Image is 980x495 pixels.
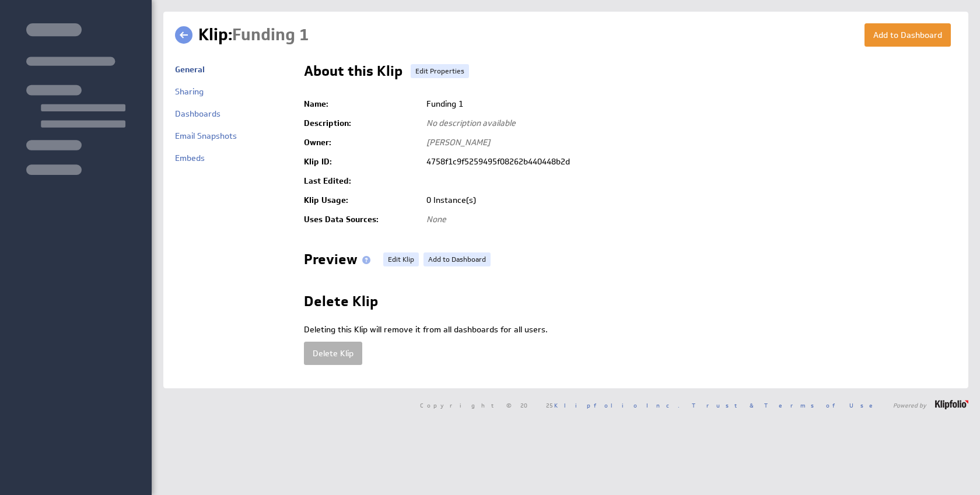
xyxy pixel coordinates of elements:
span: Copyright © 2025 [420,402,680,408]
td: Description: [304,114,421,133]
a: Edit Klip [383,252,419,266]
a: Sharing [175,86,204,97]
a: Embeds [175,153,205,163]
img: logo-footer.png [935,400,968,409]
span: None [426,214,446,224]
img: skeleton-sidenav.svg [26,23,125,175]
button: Delete Klip [304,342,362,365]
p: Deleting this Klip will remove it from all dashboards for all users. [304,324,957,336]
td: Owner: [304,133,421,152]
td: Funding 1 [421,94,957,114]
td: 0 Instance(s) [421,191,957,210]
a: Add to Dashboard [423,252,491,266]
span: Powered by [893,402,926,408]
h2: Preview [304,252,375,271]
a: Trust & Terms of Use [692,401,881,409]
td: Klip Usage: [304,191,421,210]
button: Add to Dashboard [864,23,951,47]
a: General [175,64,205,75]
span: No description available [426,118,516,128]
a: Klipfolio Inc. [554,401,680,409]
td: Uses Data Sources: [304,210,421,229]
span: [PERSON_NAME] [426,137,490,148]
h2: About this Klip [304,64,402,83]
td: Klip ID: [304,152,421,171]
span: Funding 1 [232,24,309,45]
h1: Klip: [198,23,309,47]
h2: Delete Klip [304,294,378,313]
a: Email Snapshots [175,131,237,141]
td: Last Edited: [304,171,421,191]
a: Dashboards [175,108,220,119]
td: Name: [304,94,421,114]
a: Edit Properties [411,64,469,78]
td: 4758f1c9f5259495f08262b440448b2d [421,152,957,171]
